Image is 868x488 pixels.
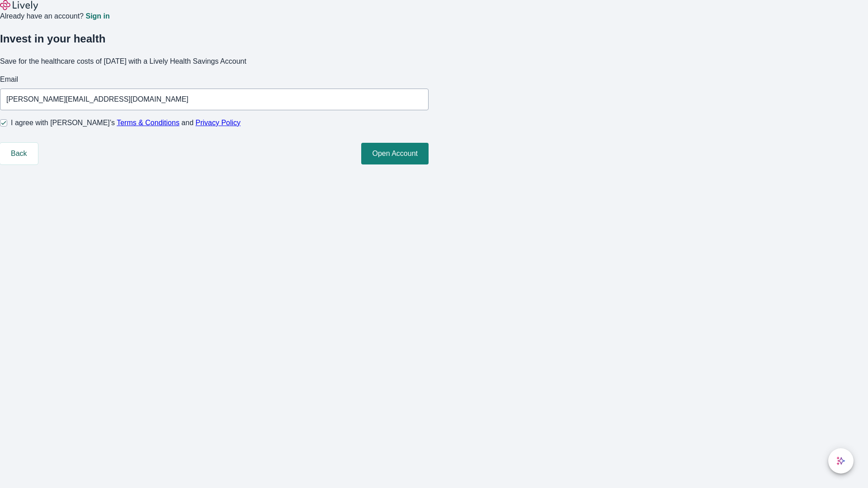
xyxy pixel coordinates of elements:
button: chat [828,448,854,474]
span: I agree with [PERSON_NAME]’s and [11,117,241,128]
a: Terms & Conditions [117,119,179,127]
a: Sign in [85,13,109,20]
a: Privacy Policy [196,119,241,127]
svg: Lively AI Assistant [836,456,845,465]
button: Open Account [361,143,429,164]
